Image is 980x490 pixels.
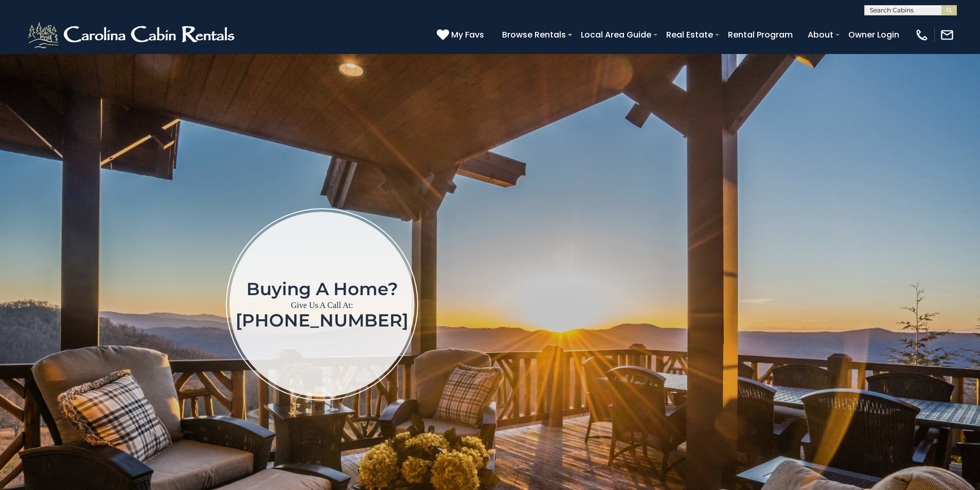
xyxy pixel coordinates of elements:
a: About [803,26,839,44]
h1: Buying a home? [236,280,408,298]
img: phone-regular-white.png [915,28,929,42]
img: White-1-2.png [26,20,239,50]
a: Browse Rentals [497,26,571,44]
a: Local Area Guide [576,26,656,44]
img: mail-regular-white.png [940,28,954,42]
a: [PHONE_NUMBER] [236,310,408,331]
a: Owner Login [843,26,904,44]
a: Rental Program [723,26,798,44]
a: Real Estate [661,26,718,44]
p: Give Us A Call At: [236,298,408,313]
a: My Favs [437,28,487,42]
span: My Favs [451,28,484,41]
